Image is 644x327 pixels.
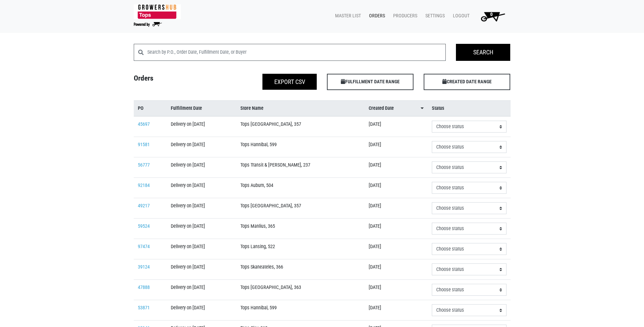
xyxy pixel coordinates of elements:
img: Powered by Big Wheelbarrow [134,22,162,27]
td: [DATE] [365,198,428,219]
a: 92184 [138,183,150,188]
a: 59524 [138,223,150,229]
td: [DATE] [365,219,428,239]
td: Tops Transit & [PERSON_NAME], 237 [236,157,365,178]
a: Created Date [369,105,424,112]
span: Fulfillment Date [171,105,202,112]
a: Settings [420,10,447,22]
td: Tops [GEOGRAPHIC_DATA], 363 [236,280,365,300]
a: 91581 [138,142,150,148]
img: 279edf242af8f9d49a69d9d2afa010fb.png [134,4,181,19]
td: [DATE] [365,157,428,178]
td: Delivery on [DATE] [167,178,237,198]
a: Producers [388,10,420,22]
a: 53871 [138,305,150,311]
a: Orders [364,10,388,22]
a: 39124 [138,264,150,270]
h4: Orders [129,74,225,87]
a: Status [432,105,506,112]
a: Store Name [240,105,361,112]
td: [DATE] [365,300,428,321]
input: Search by P.O., Order Date, Fulfillment Date, or Buyer [147,44,446,61]
td: [DATE] [365,239,428,259]
td: Delivery on [DATE] [167,259,237,280]
td: Delivery on [DATE] [167,198,237,219]
td: Tops Hannibal, 599 [236,300,365,321]
span: Status [432,105,444,112]
td: Delivery on [DATE] [167,239,237,259]
td: Tops Hannibal, 599 [236,137,365,157]
td: Delivery on [DATE] [167,116,237,137]
a: 0 [472,10,511,23]
img: Cart [478,10,508,23]
a: Fulfillment Date [171,105,233,112]
a: Logout [447,10,472,22]
td: Tops Manlius, 365 [236,219,365,239]
a: 49217 [138,203,150,209]
td: [DATE] [365,280,428,300]
button: Export CSV [262,74,317,90]
a: 97474 [138,244,150,249]
td: [DATE] [365,116,428,137]
td: Delivery on [DATE] [167,137,237,157]
input: Search [456,44,510,61]
td: Tops Auburn, 504 [236,178,365,198]
span: FULFILLMENT DATE RANGE [327,74,413,90]
a: 45697 [138,121,150,127]
td: Tops [GEOGRAPHIC_DATA], 357 [236,116,365,137]
td: Delivery on [DATE] [167,280,237,300]
td: [DATE] [365,259,428,280]
td: Tops Skaneateles, 366 [236,259,365,280]
a: 47888 [138,285,150,290]
span: 0 [490,12,493,17]
td: [DATE] [365,178,428,198]
span: CREATED DATE RANGE [424,74,510,90]
span: PO [138,105,144,112]
a: 56777 [138,162,150,168]
td: Delivery on [DATE] [167,157,237,178]
td: Tops Lansing, 522 [236,239,365,259]
a: Master List [330,10,364,22]
td: [DATE] [365,137,428,157]
td: Delivery on [DATE] [167,300,237,321]
td: Tops [GEOGRAPHIC_DATA], 357 [236,198,365,219]
a: PO [138,105,163,112]
span: Created Date [369,105,394,112]
span: Store Name [240,105,263,112]
td: Delivery on [DATE] [167,219,237,239]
